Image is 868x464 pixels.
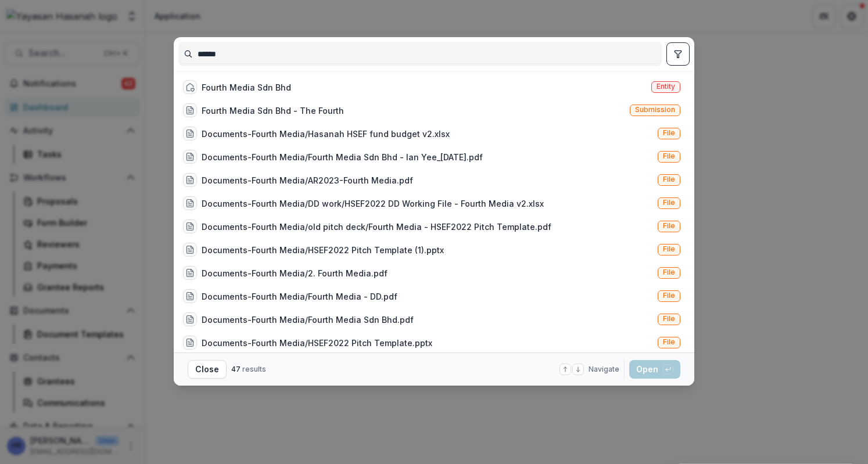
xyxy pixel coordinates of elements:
[202,221,551,233] div: Documents-Fourth Media/old pitch deck/Fourth Media - HSEF2022 Pitch Template.pdf
[635,106,675,114] span: Submission
[231,365,241,373] span: 47
[629,360,680,379] button: Open
[663,245,675,253] span: File
[663,152,675,160] span: File
[657,82,675,91] span: Entity
[663,222,675,230] span: File
[202,290,397,303] div: Documents-Fourth Media/Fourth Media - DD.pdf
[666,42,690,66] button: toggle filters
[663,338,675,346] span: File
[202,151,483,163] div: Documents-Fourth Media/Fourth Media Sdn Bhd - Ian Yee_[DATE].pdf
[663,292,675,300] span: File
[202,105,344,117] div: Fourth Media Sdn Bhd - The Fourth
[663,315,675,323] span: File
[202,197,544,210] div: Documents-Fourth Media/DD work/HSEF2022 DD Working File - Fourth Media v2.xlsx
[589,364,619,375] span: Navigate
[663,268,675,276] span: File
[663,199,675,207] span: File
[202,337,432,349] div: Documents-Fourth Media/HSEF2022 Pitch Template.pptx
[242,365,266,373] span: results
[202,128,450,140] div: Documents-Fourth Media/Hasanah HSEF fund budget v2.xlsx
[663,175,675,184] span: File
[188,360,227,379] button: Close
[202,244,444,256] div: Documents-Fourth Media/HSEF2022 Pitch Template (1).pptx
[202,81,291,93] div: Fourth Media Sdn Bhd
[202,174,413,186] div: Documents-Fourth Media/AR2023-Fourth Media.pdf
[202,267,388,279] div: Documents-Fourth Media/2. Fourth Media.pdf
[663,129,675,137] span: File
[202,314,414,326] div: Documents-Fourth Media/Fourth Media Sdn Bhd.pdf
